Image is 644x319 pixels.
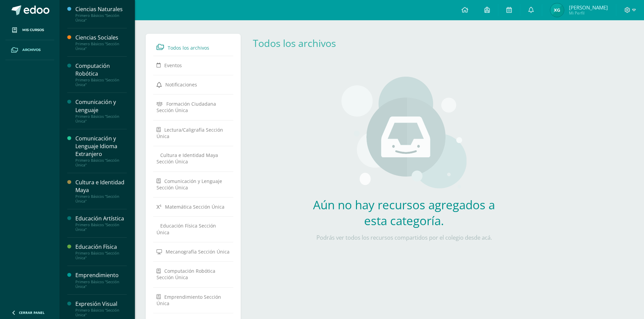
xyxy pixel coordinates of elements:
[157,201,230,213] a: Matemática Sección Única
[75,5,127,13] div: Ciencias Naturales
[341,77,467,191] img: stages.png
[550,3,564,17] img: 83e7cf6e796d57b8bd93183efde389e2.png
[253,36,336,50] a: Todos los archivos
[75,62,127,78] div: Computación Robótica
[75,179,127,204] a: Cultura e Identidad MayaPrimero Básicos "Sección Única"
[75,34,127,42] div: Ciencias Sociales
[75,135,127,158] div: Comunicación y Lenguaje Idioma Extranjero
[157,268,215,281] span: Computación Robótica Sección Única
[157,265,230,283] a: Computación Robótica Sección Única
[75,280,127,289] div: Primero Básicos "Sección Única"
[569,4,608,11] span: [PERSON_NAME]
[75,98,127,123] a: Comunicación y LenguajePrimero Básicos "Sección Única"
[75,243,127,260] a: Educación FísicaPrimero Básicos "Sección Única"
[157,101,216,113] span: Formación Ciudadana Sección Única
[75,158,127,167] div: Primero Básicos "Sección Única"
[75,78,127,87] div: Primero Básicos "Sección Única"
[75,300,127,317] a: Expresión VisualPrimero Básicos "Sección Única"
[5,20,54,40] a: Mis cursos
[22,47,41,53] span: Archivos
[75,222,127,232] div: Primero Básicos "Sección Única"
[75,215,127,222] div: Educación Artística
[157,294,221,307] span: Emprendimiento Sección Única
[304,197,504,229] h2: Aún no hay recursos agregados a esta categoría.
[75,34,127,51] a: Ciencias SocialesPrimero Básicos "Sección Única"
[75,114,127,124] div: Primero Básicos "Sección Única"
[157,41,230,53] a: Todos los archivos
[75,271,127,289] a: EmprendimientoPrimero Básicos "Sección Única"
[157,222,216,235] span: Educación Física Sección Única
[157,178,222,191] span: Comunicación y Lenguaje Sección Única
[75,5,127,23] a: Ciencias NaturalesPrimero Básicos "Sección Única"
[75,243,127,251] div: Educación Física
[157,245,230,258] a: Mecanografía Sección Única
[19,310,45,315] span: Cerrar panel
[75,13,127,23] div: Primero Básicos "Sección Única"
[75,135,127,167] a: Comunicación y Lenguaje Idioma ExtranjeroPrimero Básicos "Sección Única"
[165,204,224,210] span: Matemática Sección Única
[157,59,230,71] a: Eventos
[75,251,127,260] div: Primero Básicos "Sección Única"
[168,45,209,51] span: Todos los archivos
[75,42,127,51] div: Primero Básicos "Sección Única"
[75,308,127,317] div: Primero Básicos "Sección Única"
[569,10,608,16] span: Mi Perfil
[5,40,54,60] a: Archivos
[304,234,504,241] p: Podrás ver todos los recursos compartidos por el colegio desde acá.
[164,62,182,69] span: Eventos
[157,98,230,116] a: Formación Ciudadana Sección Única
[157,175,230,193] a: Comunicación y Lenguaje Sección Única
[157,220,230,238] a: Educación Física Sección Única
[253,36,346,50] div: Todos los archivos
[157,291,230,309] a: Emprendimiento Sección Única
[75,179,127,194] div: Cultura e Identidad Maya
[157,78,230,90] a: Notificaciones
[165,81,197,88] span: Notificaciones
[157,124,230,142] a: Lectura/Caligrafía Sección Única
[157,127,223,139] span: Lectura/Caligrafía Sección Única
[75,62,127,87] a: Computación RobóticaPrimero Básicos "Sección Única"
[157,152,218,165] span: Cultura e Identidad Maya Sección Única
[75,271,127,279] div: Emprendimiento
[22,27,44,33] span: Mis cursos
[157,149,230,167] a: Cultura e Identidad Maya Sección Única
[75,300,127,308] div: Expresión Visual
[75,194,127,204] div: Primero Básicos "Sección Única"
[166,248,230,255] span: Mecanografía Sección Única
[75,98,127,114] div: Comunicación y Lenguaje
[75,215,127,232] a: Educación ArtísticaPrimero Básicos "Sección Única"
